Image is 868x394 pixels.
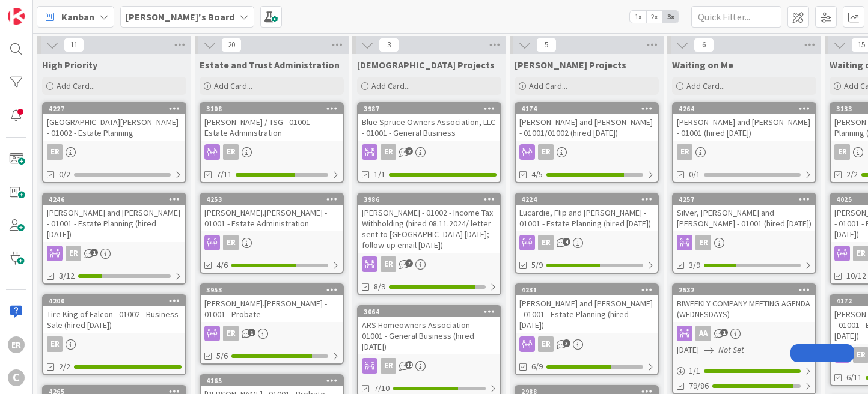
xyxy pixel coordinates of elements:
span: 4/5 [531,168,543,181]
div: 3064 [358,306,500,317]
div: 4257 [673,194,815,205]
span: 3 [563,339,570,347]
span: 5 [536,38,557,52]
span: 7/11 [216,168,232,181]
div: BIWEEKLY COMPANY MEETING AGENDA (WEDNESDAYS) [673,295,815,322]
span: Add Card... [371,80,410,91]
span: 20 [221,38,242,52]
div: 4231[PERSON_NAME] and [PERSON_NAME] - 01001 - Estate Planning (hired [DATE]) [516,285,658,333]
span: 2/2 [59,360,70,373]
div: ARS Homeowners Association - 01001 - General Business (hired [DATE]) [358,317,500,354]
div: ER [201,326,343,341]
div: [GEOGRAPHIC_DATA][PERSON_NAME] - 01002 - Estate Planning [43,114,185,141]
div: 4264[PERSON_NAME] and [PERSON_NAME] - 01001 (hired [DATE]) [673,103,815,141]
div: ER [358,144,500,160]
i: Not Set [718,344,744,355]
div: ER [358,256,500,272]
div: ER [381,358,396,374]
span: 6/9 [531,360,543,373]
div: Blue Spruce Owners Association, LLC - 01001 - General Business [358,114,500,141]
div: 4253 [201,194,343,205]
div: 3108 [206,105,343,113]
div: ER [201,144,343,160]
span: 4 [563,238,570,246]
div: ER [673,235,815,250]
span: 2 [405,147,413,155]
div: ER [358,358,500,374]
div: 3953 [206,286,343,294]
div: 3064ARS Homeowners Association - 01001 - General Business (hired [DATE]) [358,306,500,354]
span: 3x [662,11,679,23]
div: 4165 [201,375,343,386]
div: C [8,369,25,386]
span: 2/2 [846,168,858,181]
div: 4231 [516,285,658,295]
div: ER [43,336,185,352]
span: 8/9 [374,280,385,293]
div: 3987 [358,103,500,114]
span: 79/86 [689,380,709,392]
div: ER [695,235,711,250]
div: ER [47,336,63,352]
span: Estate and Trust Administration [200,59,340,71]
div: 3987 [364,105,500,113]
span: 2x [646,11,662,23]
span: 7 [405,259,413,267]
span: 1 [90,249,98,256]
span: 6 [694,38,714,52]
div: 3953[PERSON_NAME].[PERSON_NAME] - 01001 - Probate [201,285,343,322]
div: 2532 [673,285,815,295]
div: Silver, [PERSON_NAME] and [PERSON_NAME] - 01001 (hired [DATE]) [673,205,815,231]
div: ER [516,144,658,160]
div: Tire King of Falcon - 01002 - Business Sale (hired [DATE]) [43,306,185,333]
span: 5/6 [216,350,228,362]
div: 4257Silver, [PERSON_NAME] and [PERSON_NAME] - 01001 (hired [DATE]) [673,194,815,231]
div: ER [673,144,815,160]
div: 4200 [49,297,185,305]
div: 4174 [516,103,658,114]
img: Visit kanbanzone.com [8,8,25,25]
div: ER [223,235,239,250]
div: 3986[PERSON_NAME] - 01002 - Income Tax Withholding (hired 08.11.2024/ letter sent to [GEOGRAPHIC_... [358,194,500,253]
span: 6/11 [846,371,862,384]
div: AA [695,326,711,341]
div: 4224 [516,194,658,205]
span: Add Card... [57,80,95,91]
div: 2532BIWEEKLY COMPANY MEETING AGENDA (WEDNESDAYS) [673,285,815,322]
span: 1 [720,329,728,336]
span: 5/9 [531,259,543,271]
span: [DATE] [677,344,699,356]
div: [PERSON_NAME] and [PERSON_NAME] - 01001/01002 (hired [DATE]) [516,114,658,141]
div: ER [677,144,692,160]
div: ER [47,144,63,160]
input: Quick Filter... [691,6,781,28]
span: 1/1 [374,168,385,181]
span: 10/12 [846,270,866,282]
div: 4200Tire King of Falcon - 01002 - Business Sale (hired [DATE]) [43,295,185,333]
span: High Priority [42,59,97,71]
div: ER [381,256,396,272]
div: 4227[GEOGRAPHIC_DATA][PERSON_NAME] - 01002 - Estate Planning [43,103,185,141]
div: ER [834,144,850,160]
span: Add Card... [529,80,567,91]
div: 4246 [43,194,185,205]
div: 4264 [679,105,815,113]
span: 3/9 [689,259,700,271]
div: ER [43,144,185,160]
div: ER [43,246,185,261]
div: 4174 [521,105,658,113]
span: Ryan Projects [515,59,626,71]
b: [PERSON_NAME]'s Board [126,11,234,23]
div: ER [8,336,25,353]
div: ER [538,235,554,250]
div: 4253[PERSON_NAME].[PERSON_NAME] - 01001 - Estate Administration [201,194,343,231]
div: 1/1 [673,363,815,378]
div: 3986 [364,195,500,204]
div: ER [538,144,554,160]
div: 4246[PERSON_NAME] and [PERSON_NAME] - 01001 - Estate Planning (hired [DATE]) [43,194,185,242]
div: [PERSON_NAME] and [PERSON_NAME] - 01001 - Estate Planning (hired [DATE]) [516,295,658,333]
div: 4246 [49,195,185,204]
div: ER [66,246,81,261]
div: 4200 [43,295,185,306]
div: ER [223,144,239,160]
